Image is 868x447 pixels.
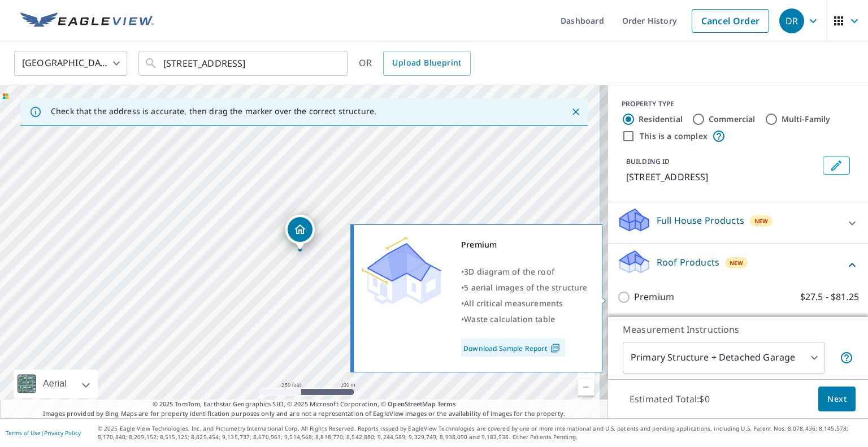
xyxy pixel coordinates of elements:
span: Your report will include the primary structure and a detached garage if one exists. [840,351,853,364]
div: Roof ProductsNew [617,249,859,281]
p: | [6,429,81,436]
img: EV Logo [20,12,154,29]
div: [GEOGRAPHIC_DATA] [14,47,127,79]
label: This is a complex [640,131,708,142]
a: Terms of Use [6,429,41,437]
div: Aerial [40,370,70,398]
div: • [461,311,588,327]
p: Premium [634,290,674,304]
div: Primary Structure + Detached Garage [623,342,825,374]
div: OR [359,51,471,76]
p: Check that the address is accurate, then drag the marker over the correct structure. [51,106,376,116]
p: Roof Products [657,255,719,269]
span: Upload Blueprint [392,56,461,70]
input: Search by address or latitude-longitude [163,47,324,79]
button: Next [818,387,856,412]
div: Premium [461,237,588,253]
div: Dropped pin, building 1, Residential property, 12601 Black Hawk Cir Laredo, TX 78045 [285,215,315,250]
p: Full House Products [657,214,744,227]
span: 5 aerial images of the structure [464,282,587,293]
label: Residential [639,114,683,125]
p: [STREET_ADDRESS] [626,170,818,184]
img: Pdf Icon [548,343,563,353]
a: Cancel Order [692,9,769,33]
div: • [461,296,588,311]
p: Estimated Total: $0 [620,387,719,411]
div: Aerial [14,370,98,398]
span: All critical measurements [464,298,563,309]
div: Full House ProductsNew [617,207,859,239]
a: Current Level 17, Zoom Out [578,379,594,396]
label: Multi-Family [782,114,831,125]
span: Waste calculation table [464,314,555,324]
span: 3D diagram of the roof [464,266,554,277]
p: $27.5 - $81.25 [800,290,859,304]
span: © 2025 TomTom, Earthstar Geographics SIO, © 2025 Microsoft Corporation, © [153,400,456,409]
img: Premium [362,237,441,305]
label: Commercial [709,114,756,125]
p: © 2025 Eagle View Technologies, Inc. and Pictometry International Corp. All Rights Reserved. Repo... [98,424,862,441]
a: OpenStreetMap [388,400,435,408]
a: Terms [437,400,456,408]
a: Upload Blueprint [383,51,470,76]
span: New [730,258,744,267]
p: BUILDING ID [626,157,670,166]
button: Close [568,105,583,119]
div: PROPERTY TYPE [622,99,854,109]
div: • [461,264,588,280]
button: Edit building 1 [823,157,850,175]
span: Next [827,392,847,406]
div: • [461,280,588,296]
a: Privacy Policy [44,429,81,437]
a: Download Sample Report [461,338,565,357]
span: New [754,216,769,225]
div: DR [779,8,804,33]
p: Measurement Instructions [623,323,853,336]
